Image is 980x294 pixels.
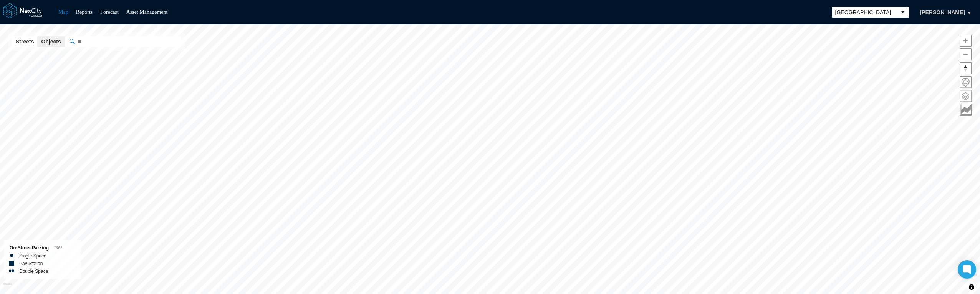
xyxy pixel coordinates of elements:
div: On-Street Parking [10,244,75,252]
span: 1062 [54,246,62,250]
button: Home [960,76,972,88]
button: Streets [12,36,38,47]
button: Reset bearing to north [960,62,972,74]
span: Reset bearing to north [960,63,971,74]
label: Single Space [19,252,46,260]
a: Map [58,9,68,15]
span: Objects [41,38,61,45]
span: Zoom out [960,49,971,60]
button: Toggle attribution [967,282,976,292]
a: Mapbox homepage [3,283,12,292]
button: Zoom in [960,35,972,47]
button: Objects [37,36,65,47]
a: Reports [76,9,93,15]
button: select [897,7,909,18]
span: [PERSON_NAME] [920,8,965,16]
a: Forecast [100,9,118,15]
button: Zoom out [960,48,972,60]
button: Key metrics [960,104,972,116]
span: Toggle attribution [969,283,974,291]
a: Asset Management [126,9,168,15]
span: Zoom in [960,35,971,46]
label: Pay Station [19,260,43,267]
span: Streets [16,38,34,45]
button: [PERSON_NAME] [912,6,973,19]
span: [GEOGRAPHIC_DATA] [835,8,894,16]
label: Double Space [19,267,48,275]
button: Layers management [960,90,972,102]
